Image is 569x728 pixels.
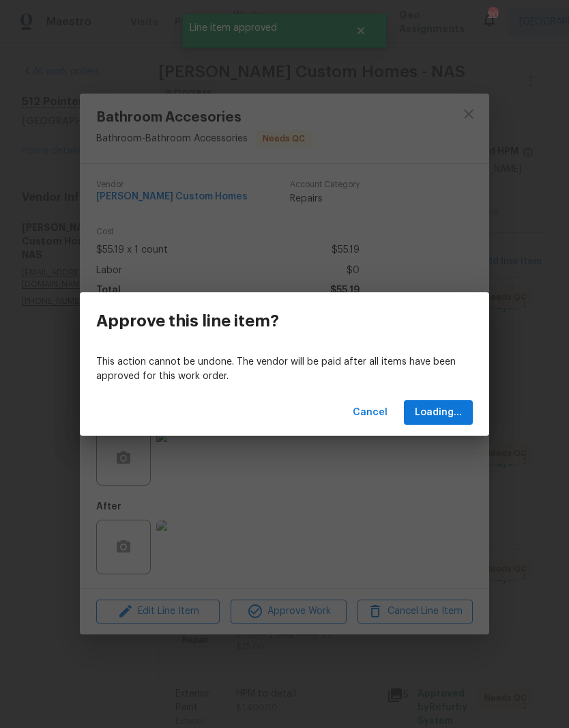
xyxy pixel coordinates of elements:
button: Cancel [347,400,393,425]
h3: Approve this line item? [96,311,279,331]
span: Loading... [415,404,462,421]
span: Cancel [353,404,388,421]
p: This action cannot be undone. The vendor will be paid after all items have been approved for this... [96,355,473,384]
button: Loading... [404,400,473,425]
